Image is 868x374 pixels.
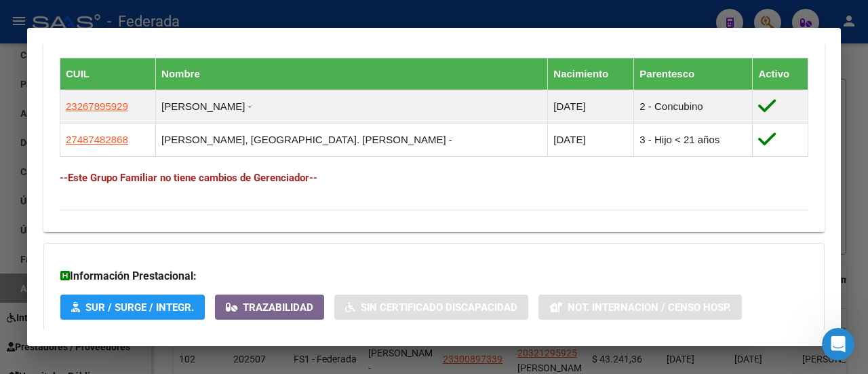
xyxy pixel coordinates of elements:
td: [PERSON_NAME], [GEOGRAPHIC_DATA]. [PERSON_NAME] - [156,123,548,156]
th: Parentesco [634,58,753,90]
th: Activo [753,58,808,90]
span: Sin Certificado Discapacidad [361,301,517,314]
strong: Situacion de Revista Titular: [60,33,188,45]
button: SUR / SURGE / INTEGR. [60,295,205,320]
td: 3 - Hijo < 21 años [634,123,753,156]
button: Trazabilidad [215,295,324,320]
span: Not. Internacion / Censo Hosp. [568,301,731,314]
td: 2 - Concubino [634,90,753,123]
h4: --Este Grupo Familiar no tiene cambios de Gerenciador-- [60,170,808,185]
h3: Información Prestacional: [60,268,808,284]
span: 99 - No se conoce situación de revista [60,33,362,45]
td: [DATE] [548,123,634,156]
span: 23267895929 [66,100,128,112]
span: SUR / SURGE / INTEGR. [85,301,194,314]
td: [PERSON_NAME] - [156,90,548,123]
button: Sin Certificado Discapacidad [334,295,528,320]
iframe: Intercom live chat [822,328,854,360]
span: 27487482868 [66,134,128,145]
button: Not. Internacion / Censo Hosp. [538,295,742,320]
button: Prestaciones Auditadas [60,330,224,355]
th: Nacimiento [548,58,634,90]
th: Nombre [156,58,548,90]
td: [DATE] [548,90,634,123]
span: Trazabilidad [243,301,313,314]
th: CUIL [60,58,156,90]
